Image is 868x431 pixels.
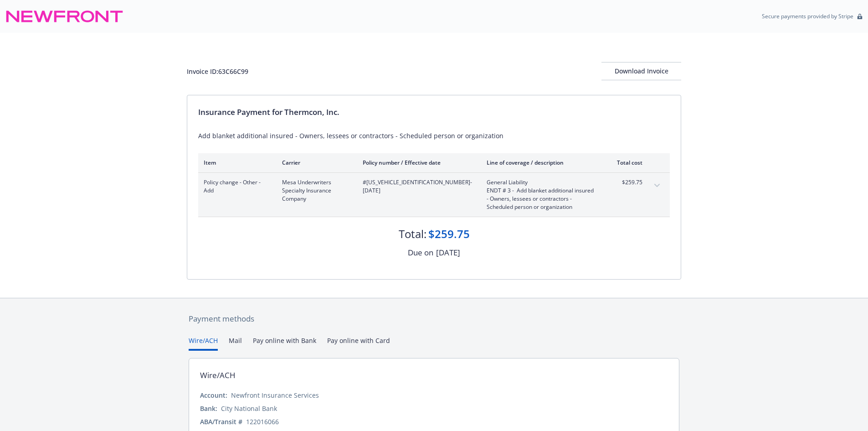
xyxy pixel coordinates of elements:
span: $259.75 [608,178,642,187]
div: Account: [200,390,227,400]
div: Policy number / Effective date [363,159,472,166]
div: Add blanket additional insured - Owners, lessees or contractors - Scheduled person or organization [198,131,670,140]
div: City National Bank [221,404,277,413]
span: General LiabilityENDT # 3 - Add blanket additional insured - Owners, lessees or contractors - Sch... [487,178,594,211]
span: ENDT # 3 - Add blanket additional insured - Owners, lessees or contractors - Scheduled person or ... [487,187,594,211]
div: Insurance Payment for Thermcon, Inc. [198,106,670,118]
span: Policy change - Other - Add [204,178,267,195]
span: General Liability [487,178,594,187]
div: Carrier [282,159,348,166]
span: Mesa Underwriters Specialty Insurance Company [282,178,348,203]
div: Total cost [608,159,642,166]
div: Line of coverage / description [487,159,594,166]
button: Mail [229,336,242,351]
div: ABA/Transit # [200,417,242,426]
button: expand content [650,178,664,193]
div: Download Invoice [601,62,681,80]
button: Download Invoice [601,62,681,80]
div: Newfront Insurance Services [231,390,319,400]
div: Bank: [200,404,217,413]
p: Secure payments provided by Stripe [762,12,853,20]
div: Item [204,159,267,166]
div: $259.75 [428,226,470,242]
div: Payment methods [189,313,679,325]
div: Due on [408,247,433,259]
div: Total: [399,226,426,242]
div: 122016066 [246,417,279,426]
button: Pay online with Card [327,336,390,351]
div: Invoice ID: 63C66C99 [187,67,248,76]
span: #[US_VEHICLE_IDENTIFICATION_NUMBER] - [DATE] [363,178,472,195]
div: [DATE] [436,247,460,259]
button: Wire/ACH [189,336,218,351]
button: Pay online with Bank [253,336,316,351]
div: Wire/ACH [200,369,236,381]
div: Policy change - Other - AddMesa Underwriters Specialty Insurance Company#[US_VEHICLE_IDENTIFICATI... [198,173,670,217]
